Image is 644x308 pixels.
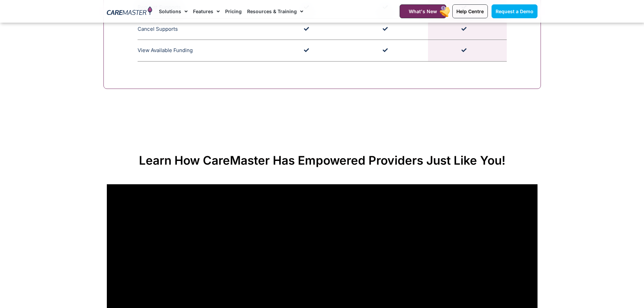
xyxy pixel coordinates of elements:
span: Help Centre [456,8,484,14]
a: What's New [400,4,446,18]
h2: Learn How CareMaster Has Empowered Providers Just Like You! [107,153,538,167]
img: CareMaster Logo [107,6,152,17]
span: What's New [409,8,437,14]
span: Request a Demo [496,8,533,14]
a: Request a Demo [492,4,538,18]
a: Help Centre [452,4,488,18]
td: View Available Funding [138,40,270,62]
td: Cancel Supports [138,18,270,40]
